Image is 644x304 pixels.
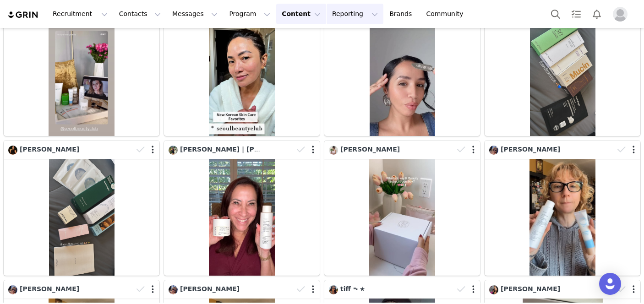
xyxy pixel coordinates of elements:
div: Open Intercom Messenger [599,273,621,295]
button: Recruitment [47,4,113,24]
a: Tasks [566,4,586,24]
span: [PERSON_NAME] [20,285,79,293]
img: grin logo [7,11,39,19]
a: Brands [384,4,420,24]
img: e5ce0699-eb46-4e5b-99f1-93fb69809f29--s.jpg [8,146,17,155]
button: Program [224,4,276,24]
button: Messages [167,4,223,24]
button: Search [546,4,566,24]
button: Contacts [114,4,166,24]
img: 0f733210-6558-4bae-bfb0-274c56d9061c--s.jpg [169,146,178,155]
span: [PERSON_NAME] | [PERSON_NAME] 💋 [180,146,316,153]
span: [PERSON_NAME] [501,285,560,293]
span: [PERSON_NAME] [501,146,560,153]
button: Content [276,4,326,24]
img: 379462d6-cac3-4308-91bd-d21ebe88cb12.jpg [489,146,498,155]
a: Community [421,4,473,24]
span: [PERSON_NAME] [340,146,400,153]
span: tiff ᯓ★ [340,285,365,293]
img: 379462d6-cac3-4308-91bd-d21ebe88cb12.jpg [8,285,17,294]
span: [PERSON_NAME] [20,146,79,153]
img: f5912f12-4435-44b2-b61f-ad1b22aeaa19.jpg [489,285,498,294]
button: Reporting [327,4,383,24]
img: 36b337e7-ffad-419c-b9bf-c13f3d79ebfa.jpg [329,146,338,155]
img: 69f1be87-de7d-4132-9094-dcba156ef3b1.jpg [329,285,338,294]
button: Notifications [587,4,607,24]
img: 379462d6-cac3-4308-91bd-d21ebe88cb12.jpg [169,285,178,294]
button: Profile [607,7,637,22]
img: placeholder-profile.jpg [613,7,628,22]
span: [PERSON_NAME] [180,285,240,293]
